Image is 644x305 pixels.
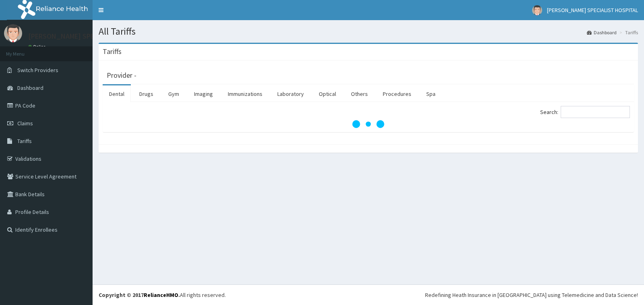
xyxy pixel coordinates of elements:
[17,66,58,74] span: Switch Providers
[420,85,442,102] a: Spa
[376,85,418,102] a: Procedures
[103,48,122,55] h3: Tariffs
[17,84,43,91] span: Dashboard
[547,6,638,14] span: [PERSON_NAME] SPECIALIST HOSPITAL
[587,29,617,36] a: Dashboard
[162,85,186,102] a: Gym
[617,29,638,36] li: Tariffs
[312,85,343,102] a: Optical
[133,85,160,102] a: Drugs
[17,137,32,145] span: Tariffs
[107,72,136,79] h3: Provider -
[345,85,374,102] a: Others
[99,26,638,37] h1: All Tariffs
[4,24,22,42] img: User Image
[271,85,310,102] a: Laboratory
[540,106,630,118] label: Search:
[425,291,638,299] div: Redefining Heath Insurance in [GEOGRAPHIC_DATA] using Telemedicine and Data Science!
[28,33,151,40] p: [PERSON_NAME] SPECIALIST HOSPITAL
[99,291,180,299] strong: Copyright © 2017 .
[532,5,542,15] img: User Image
[188,85,219,102] a: Imaging
[93,284,644,305] footer: All rights reserved.
[28,44,47,50] a: Online
[144,291,178,299] a: RelianceHMO
[352,108,384,140] svg: audio-loading
[561,106,630,118] input: Search:
[103,85,131,102] a: Dental
[17,120,33,127] span: Claims
[221,85,269,102] a: Immunizations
